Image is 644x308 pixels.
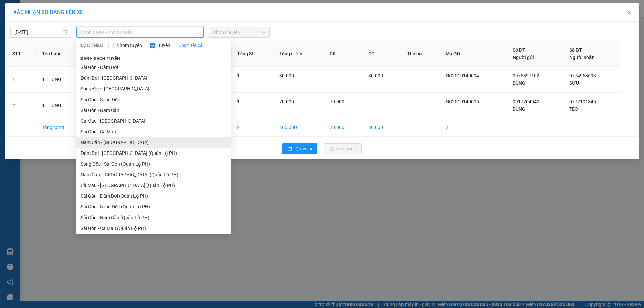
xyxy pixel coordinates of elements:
b: GỬI : Bến xe Năm Căn [3,42,95,53]
td: 70.000 [324,118,363,137]
button: rollbackQuay lại [282,143,317,154]
li: Sài Gòn - Năm Căn (Quản Lộ PH) [76,212,231,223]
span: DŨNG [513,80,525,86]
td: 2 [7,93,37,118]
button: Close [620,3,639,22]
span: NC2510140005 [446,99,479,104]
td: 1 [7,67,37,93]
li: 85 [PERSON_NAME] [3,15,128,23]
li: Sài Gòn - Đầm Dơi [76,62,231,73]
th: Tổng cước [274,41,324,67]
td: 1 THÙNG [37,67,86,93]
td: 1 THÙNG [37,93,86,118]
td: 30.000 [363,118,401,137]
span: 30.000 [279,73,294,78]
th: Thu hộ [401,41,441,67]
span: Nhóm tuyến [114,42,145,49]
span: Người nhận [569,55,595,60]
th: Tổng SL [232,41,274,67]
span: phone [39,24,44,30]
li: Sài Gòn - Đầm Dơi (Quản Lộ PH) [76,191,231,201]
li: Cà Mau - [GEOGRAPHIC_DATA] (Quản Lộ PH) [76,180,231,191]
span: 70.000 [279,99,294,104]
li: Sông Đốc - Sài Gòn (Quản Lộ PH) [76,159,231,169]
li: Năm Căn - [GEOGRAPHIC_DATA] (Quản Lộ PH) [76,169,231,180]
b: [PERSON_NAME] [39,4,95,13]
li: Sông Đốc - [GEOGRAPHIC_DATA] [76,83,231,94]
span: Chọn tuyến - nhóm tuyến [80,27,200,37]
li: Sài Gòn - Cà Mau [76,126,231,137]
span: XÁC NHẬN SỐ HÀNG LÊN XE [13,9,83,15]
li: Sài Gòn - Năm Căn [76,105,231,116]
li: Sài Gòn - Sông Đốc [76,94,231,105]
li: Sài Gòn - Sông Đốc (Quản Lộ PH) [76,201,231,212]
li: Sài Gòn - Cà Mau (Quản Lộ PH) [76,223,231,234]
span: down [196,30,200,34]
span: NC2510140004 [446,73,479,78]
li: 02839.63.63.63 [3,23,128,32]
th: Tên hàng [37,41,86,67]
th: CR [324,41,363,67]
td: 2 [440,118,507,137]
span: rollback [288,146,292,152]
span: Danh sách tuyến [76,56,124,62]
span: Người gửi [513,55,534,60]
span: 0917704040 [513,99,539,104]
span: Số ĐT [513,47,525,53]
span: close [627,10,632,15]
span: 1 [237,73,240,78]
a: Chọn tất cả [178,42,203,49]
span: Tuyến [155,42,173,49]
span: SỬU [569,80,579,86]
span: DŨNG [513,106,525,112]
span: TÈO [569,106,578,112]
button: uploadLên hàng [324,143,362,154]
td: 2 [232,118,274,137]
span: 0975897102 [513,73,539,78]
span: Số ĐT [569,47,582,53]
td: 100.000 [274,118,324,137]
li: Năm Căn - [GEOGRAPHIC_DATA] [76,137,231,148]
th: STT [7,41,37,67]
span: 1 [237,99,240,104]
span: 0774963693 [569,73,596,78]
span: Quay lại [295,145,312,152]
th: Mã GD [440,41,507,67]
li: Cà Mau - [GEOGRAPHIC_DATA] [76,116,231,126]
span: LỌC THEO [80,42,103,49]
span: Chọn chuyến [213,27,266,37]
span: 30.000 [368,73,383,78]
li: Đầm Dơi - [GEOGRAPHIC_DATA] (Quản Lộ PH) [76,148,231,159]
li: Đầm Dơi - [GEOGRAPHIC_DATA] [76,73,231,83]
span: 70.000 [330,99,344,104]
td: Tổng cộng [37,118,86,137]
th: CC [363,41,401,67]
span: environment [39,16,44,21]
span: 0772101845 [569,99,596,104]
input: 14/10/2025 [14,28,61,36]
